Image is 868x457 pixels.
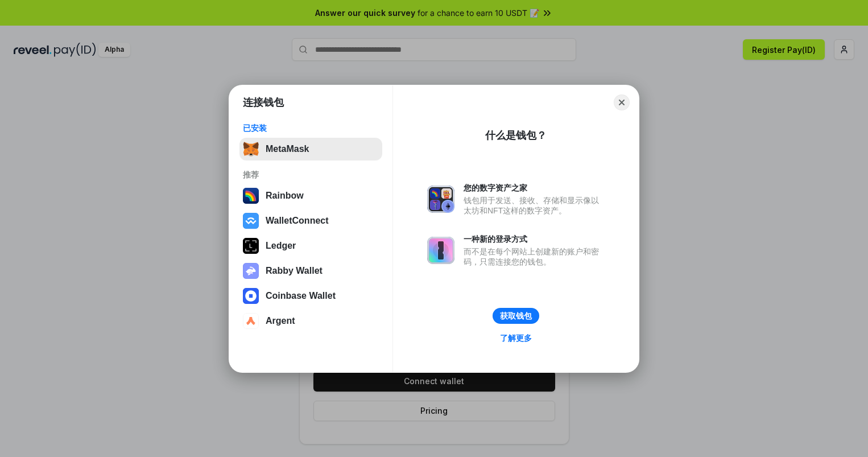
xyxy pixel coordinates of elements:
a: 了解更多 [493,331,539,345]
div: Rabby Wallet [266,266,323,276]
button: 获取钱包 [493,308,539,324]
button: Rainbow [239,184,382,207]
div: 而不是在每个网站上创建新的账户和密码，只需连接您的钱包。 [464,246,605,267]
div: 推荐 [243,170,379,180]
div: 获取钱包 [500,311,532,321]
div: 您的数字资产之家 [464,183,605,193]
div: 已安装 [243,123,379,133]
button: WalletConnect [239,209,382,232]
div: Argent [266,316,295,326]
button: Close [614,94,630,110]
div: Coinbase Wallet [266,291,336,301]
div: Rainbow [266,191,304,201]
img: svg+xml,%3Csvg%20width%3D%22120%22%20height%3D%22120%22%20viewBox%3D%220%200%20120%20120%22%20fil... [243,188,259,204]
button: Ledger [239,234,382,257]
button: Coinbase Wallet [239,285,382,307]
img: svg+xml,%3Csvg%20xmlns%3D%22http%3A%2F%2Fwww.w3.org%2F2000%2Fsvg%22%20fill%3D%22none%22%20viewBox... [243,263,259,279]
h1: 连接钱包 [243,96,284,109]
div: 一种新的登录方式 [464,234,605,244]
img: svg+xml,%3Csvg%20xmlns%3D%22http%3A%2F%2Fwww.w3.org%2F2000%2Fsvg%22%20fill%3D%22none%22%20viewBox... [427,186,454,213]
img: svg+xml,%3Csvg%20fill%3D%22none%22%20height%3D%2233%22%20viewBox%3D%220%200%2035%2033%22%20width%... [243,141,259,157]
img: svg+xml,%3Csvg%20width%3D%2228%22%20height%3D%2228%22%20viewBox%3D%220%200%2028%2028%22%20fill%3D... [243,288,259,304]
button: Argent [239,310,382,332]
div: MetaMask [266,144,309,154]
div: 什么是钱包？ [485,129,547,142]
button: MetaMask [239,138,382,160]
img: svg+xml,%3Csvg%20xmlns%3D%22http%3A%2F%2Fwww.w3.org%2F2000%2Fsvg%22%20fill%3D%22none%22%20viewBox... [427,237,454,264]
div: WalletConnect [266,216,329,226]
div: Ledger [266,241,296,251]
div: 钱包用于发送、接收、存储和显示像以太坊和NFT这样的数字资产。 [464,195,605,216]
img: svg+xml,%3Csvg%20width%3D%2228%22%20height%3D%2228%22%20viewBox%3D%220%200%2028%2028%22%20fill%3D... [243,313,259,329]
img: svg+xml,%3Csvg%20xmlns%3D%22http%3A%2F%2Fwww.w3.org%2F2000%2Fsvg%22%20width%3D%2228%22%20height%3... [243,238,259,254]
button: Rabby Wallet [239,260,382,282]
div: 了解更多 [500,333,532,343]
img: svg+xml,%3Csvg%20width%3D%2228%22%20height%3D%2228%22%20viewBox%3D%220%200%2028%2028%22%20fill%3D... [243,213,259,229]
